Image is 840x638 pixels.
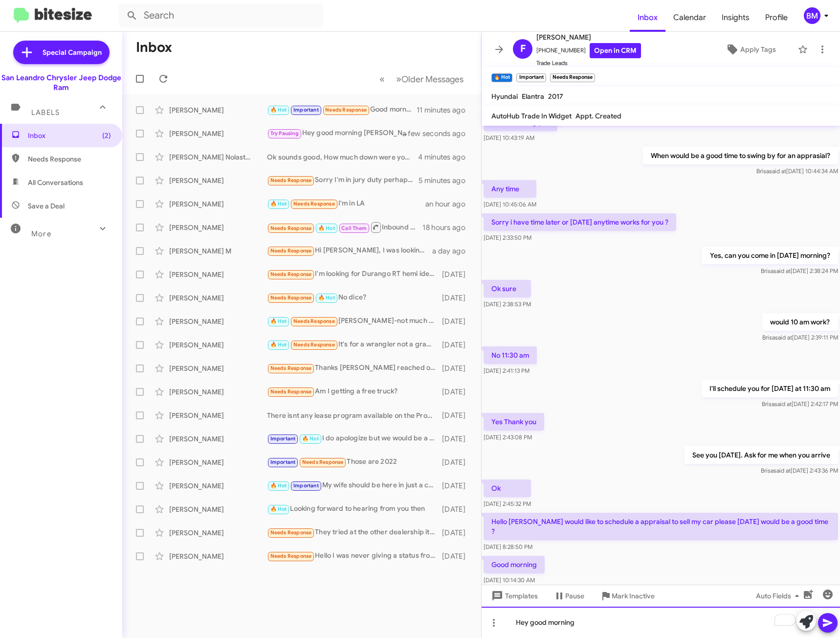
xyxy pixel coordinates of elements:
[270,295,312,301] span: Needs Response
[665,3,714,32] a: Calendar
[762,334,838,341] span: Brisa [DATE] 2:39:11 PM
[484,576,535,584] span: [DATE] 10:14:30 AM
[374,69,391,89] button: Previous
[267,104,417,115] div: Good morning
[267,316,440,327] div: [PERSON_NAME]-not much time left to get this done
[169,457,267,467] div: [PERSON_NAME]
[169,293,267,303] div: [PERSON_NAME]
[169,387,267,397] div: [PERSON_NAME]
[169,105,267,115] div: [PERSON_NAME]
[13,41,110,64] a: Special Campaign
[774,400,792,408] span: said at
[28,201,65,211] span: Save a Deal
[270,271,312,277] span: Needs Response
[102,131,111,140] span: (2)
[592,587,663,605] button: Mark Inactive
[118,4,324,27] input: Search
[169,481,267,491] div: [PERSON_NAME]
[270,482,287,489] span: 🔥 Hot
[28,154,111,164] span: Needs Response
[270,225,312,231] span: Needs Response
[169,340,267,350] div: [PERSON_NAME]
[267,292,440,303] div: No dice?
[440,410,473,420] div: [DATE]
[169,176,267,185] div: [PERSON_NAME]
[484,213,676,231] p: Sorry i have time later or [DATE] anytime works for you ?
[267,456,440,468] div: Those are 2022
[484,280,531,297] p: Ok sure
[440,457,473,467] div: [DATE]
[169,317,267,326] div: [PERSON_NAME]
[762,400,838,408] span: Brisa [DATE] 2:42:17 PM
[757,3,796,32] a: Profile
[774,267,791,274] span: said at
[267,221,422,233] div: Inbound Call
[169,199,267,209] div: [PERSON_NAME]
[270,130,299,137] span: Try Pausing
[484,543,532,550] span: [DATE] 8:28:50 PM
[267,503,440,515] div: Looking forward to hearing from you then
[270,201,287,207] span: 🔥 Hot
[270,318,287,324] span: 🔥 Hot
[714,3,757,32] a: Insights
[419,176,473,185] div: 5 minutes ago
[575,112,621,120] span: Appt. Created
[270,365,312,371] span: Needs Response
[484,513,838,540] p: Hello [PERSON_NAME] would like to schedule a appraisal to sell my car please [DATE] would be a go...
[756,587,803,605] span: Auto Fields
[440,504,473,514] div: [DATE]
[685,446,838,464] p: See you [DATE]. Ask for me when you arrive
[341,225,367,231] span: Call Them
[270,248,312,254] span: Needs Response
[643,147,838,164] p: When would be a good time to swing by for an apprasial?
[374,69,469,89] nav: Page navigation example
[270,553,312,559] span: Needs Response
[484,234,531,241] span: [DATE] 2:33:50 PM
[774,467,791,474] span: said at
[169,504,267,514] div: [PERSON_NAME]
[267,198,425,209] div: I'm in LA
[415,129,473,138] div: a few seconds ago
[484,433,532,441] span: [DATE] 2:43:08 PM
[267,410,440,420] div: There isnt any lease program available on the Promaster
[28,131,111,140] span: Inbox
[516,73,546,82] small: Important
[417,105,473,115] div: 11 minutes ago
[440,317,473,326] div: [DATE]
[267,269,440,280] div: I'm looking for Durango RT hemi ideally AWD with tow package For around $30k 🤪
[43,47,102,57] span: Special Campaign
[565,587,584,605] span: Pause
[425,199,473,209] div: an hour ago
[318,295,335,301] span: 🔥 Hot
[169,246,267,256] div: [PERSON_NAME] M
[267,339,440,350] div: It's for a wrangler not a grand!
[31,108,60,117] span: Labels
[293,342,335,348] span: Needs Response
[293,482,319,489] span: Important
[270,342,287,348] span: 🔥 Hot
[612,587,655,605] span: Mark Inactive
[536,43,641,58] span: [PHONE_NUMBER]
[440,340,473,350] div: [DATE]
[484,500,531,507] span: [DATE] 2:45:32 PM
[548,92,563,101] span: 2017
[440,270,473,279] div: [DATE]
[702,247,838,264] p: Yes, can you come in [DATE] morning?
[270,388,312,395] span: Needs Response
[482,587,546,605] button: Templates
[169,434,267,444] div: [PERSON_NAME]
[756,167,838,175] span: Brisa [DATE] 10:44:34 AM
[267,480,440,491] div: My wife should be here in just a couple minutes.
[267,363,440,374] div: Thanks [PERSON_NAME] reached out a few days ago. Still interested but only if the deals have got ...
[31,229,51,238] span: More
[775,334,792,341] span: said at
[302,459,344,465] span: Needs Response
[432,246,473,256] div: a day ago
[484,346,537,364] p: No 11:30 am
[769,167,786,175] span: said at
[267,152,418,162] div: Ok sounds good, How much down were you thiking of putting?
[267,175,419,186] div: Sorry I'm in jury duty perhaps at a breakfast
